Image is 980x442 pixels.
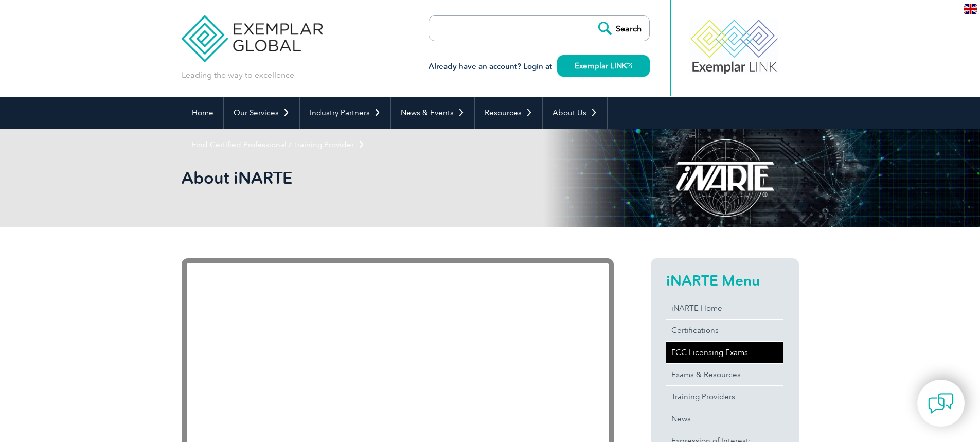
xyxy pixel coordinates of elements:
[475,97,542,129] a: Resources
[964,4,977,14] img: en
[666,408,783,430] a: News
[627,63,632,68] img: open_square.png
[300,97,390,129] a: Industry Partners
[182,170,614,186] h2: About iNARTE
[666,364,783,385] a: Exams & Resources
[666,386,783,408] a: Training Providers
[182,129,375,161] a: Find Certified Professional / Training Provider
[666,320,783,341] a: Certifications
[666,272,783,289] h2: iNARTE Menu
[182,69,294,81] p: Leading the way to excellence
[224,97,299,129] a: Our Services
[391,97,474,129] a: News & Events
[182,97,223,129] a: Home
[543,97,607,129] a: About Us
[429,60,650,73] h3: Already have an account? Login at
[557,55,650,77] a: Exemplar LINK
[593,16,649,41] input: Search
[666,342,783,363] a: FCC Licensing Exams
[666,297,783,319] a: iNARTE Home
[928,391,954,416] img: contact-chat.png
